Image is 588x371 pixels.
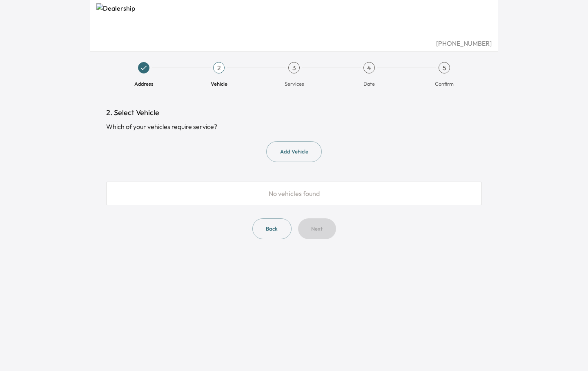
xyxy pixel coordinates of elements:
div: 4 [363,62,375,73]
h1: 2. Select Vehicle [106,107,482,118]
span: Confirm [435,80,454,87]
span: No vehicles found [269,189,320,198]
button: Back [252,218,292,239]
img: Dealership [96,3,492,38]
div: 5 [439,62,450,73]
div: Which of your vehicles require service? [106,122,482,131]
button: Add Vehicle [266,141,322,162]
span: Address [134,80,154,87]
div: 3 [288,62,300,73]
span: Services [285,80,304,87]
div: [PHONE_NUMBER] [96,38,492,48]
div: 2 [213,62,225,73]
span: Date [363,80,375,87]
span: Vehicle [211,80,227,87]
